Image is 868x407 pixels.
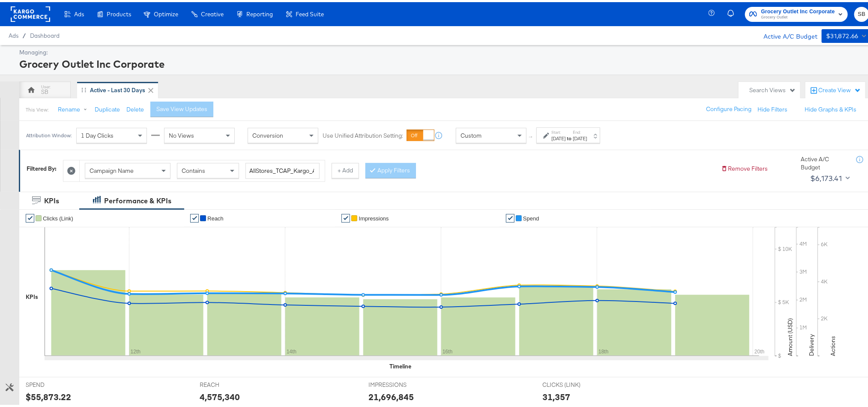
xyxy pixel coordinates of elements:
button: Rename [52,100,96,115]
button: Configure Pacing [700,99,757,115]
div: Create View [818,84,861,93]
span: Creative [201,9,224,15]
span: Contains [182,165,205,172]
span: CLICKS (LINK) [542,379,607,387]
div: Search Views [749,84,796,92]
span: Optimize [154,9,178,15]
span: Products [107,9,131,15]
div: Drag to reorder tab [81,85,86,90]
a: ✔ [341,212,350,220]
a: Dashboard [30,30,60,37]
div: $55,873.22 [26,389,71,401]
span: Spend [523,213,539,220]
div: SB [41,86,48,94]
div: Attribution Window: [26,130,72,136]
span: Reach [207,213,224,220]
div: Filtered By: [27,163,57,171]
span: Grocery Outlet [761,12,835,19]
strong: to [566,133,573,139]
div: KPIs [26,291,38,299]
div: Active A/C Budget [801,153,848,169]
div: This View: [26,104,48,111]
span: No Views [169,130,194,137]
div: Active - Last 30 Days [90,84,145,92]
div: 4,575,340 [200,389,240,401]
div: KPIs [44,194,59,204]
div: $31,872.66 [826,29,859,39]
span: Feed Suite [296,9,324,15]
button: + Add [332,161,359,176]
button: Hide Graphs & KPIs [805,103,856,112]
div: [DATE] [551,133,566,140]
span: SB [858,7,866,17]
span: Clicks (Link) [43,213,73,220]
span: Impressions [359,213,389,220]
span: Campaign Name [90,165,134,172]
label: End: [573,127,587,133]
a: ✔ [26,212,34,220]
label: Use Unified Attribution Setting: [323,130,403,138]
button: Remove Filters [721,163,768,171]
button: Duplicate [95,103,120,112]
span: ↑ [527,133,536,136]
div: [DATE] [573,133,587,140]
input: Enter a search term [245,161,320,177]
div: Performance & KPIs [104,194,171,204]
span: Reporting [246,9,273,15]
div: Grocery Outlet Inc Corporate [19,54,867,69]
button: Grocery Outlet Inc CorporateGrocery Outlet [745,5,848,20]
a: ✔ [190,212,199,220]
span: REACH [200,379,264,387]
span: / [18,30,30,37]
button: Delete [126,103,144,112]
text: Amount (USD) [786,316,794,354]
div: 31,357 [542,389,570,401]
div: 21,696,845 [368,389,414,401]
span: Ads [9,30,18,37]
button: Hide Filters [757,103,787,112]
div: Managing: [19,46,867,54]
span: Custom [461,130,482,137]
label: Start: [551,127,566,133]
button: $6,173.41 [807,169,852,183]
div: $6,173.41 [810,170,842,183]
span: 1 Day Clicks [81,130,114,137]
div: Timeline [389,360,411,368]
text: Delivery [808,332,815,354]
span: SPEND [26,379,90,387]
span: Conversion [252,130,283,137]
span: Ads [74,9,84,15]
text: Actions [829,334,837,354]
span: Grocery Outlet Inc Corporate [761,5,835,14]
span: IMPRESSIONS [368,379,433,387]
div: Active A/C Budget [754,27,817,40]
a: ✔ [506,212,515,220]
